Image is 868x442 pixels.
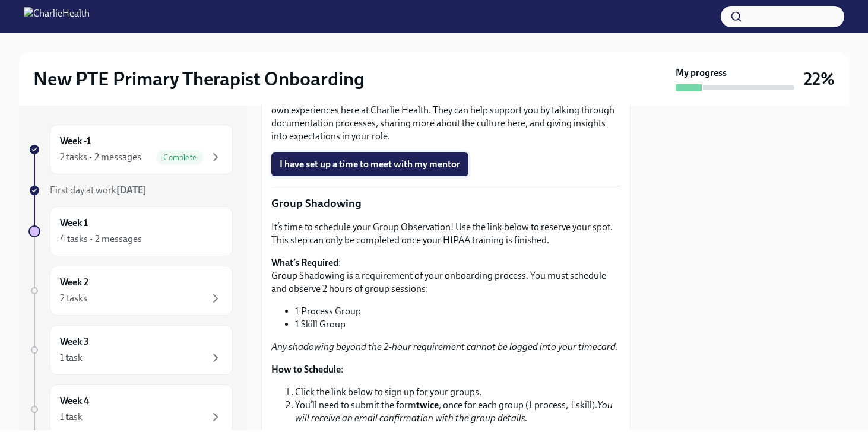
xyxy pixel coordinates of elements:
span: First day at work [50,185,147,196]
em: Any shadowing beyond the 2-hour requirement cannot be logged into your timecard. [271,341,618,352]
p: : [271,363,620,376]
button: I have set up a time to meet with my mentor [271,152,468,176]
li: Click the link below to sign up for your groups. [295,386,620,399]
strong: twice [416,399,439,411]
h2: New PTE Primary Therapist Onboarding [33,67,365,91]
img: CharlieHealth [24,7,90,26]
a: Week 41 task [28,384,233,434]
li: You’ll need to submit the form , once for each group (1 process, 1 skill). [295,399,620,425]
h6: Week -1 [60,135,91,148]
strong: [DATE] [116,185,147,196]
div: 2 tasks • 2 messages [60,151,141,164]
a: Week -12 tasks • 2 messagesComplete [28,125,233,174]
h3: 22% [804,68,835,90]
p: During onboarding, your mentor is here to support you by sharing insights from thier own experien... [271,91,620,143]
a: Week 22 tasks [28,266,233,316]
div: 1 task [60,411,83,424]
a: First day at work[DATE] [28,184,233,197]
div: 1 task [60,351,83,364]
h6: Week 4 [60,395,89,408]
a: Week 14 tasks • 2 messages [28,206,233,256]
h6: Week 3 [60,335,89,348]
span: Complete [156,153,204,162]
strong: My progress [676,66,727,80]
p: : Group Shadowing is a requirement of your onboarding process. You must schedule and observe 2 ho... [271,256,620,295]
em: You will receive an email confirmation with the group details. [295,399,613,424]
li: 1 Process Group [295,305,620,318]
a: Week 31 task [28,325,233,375]
li: 1 Skill Group [295,318,620,331]
h6: Week 2 [60,276,88,289]
strong: How to Schedule [271,364,341,375]
strong: What’s Required [271,257,338,268]
h6: Week 1 [60,217,88,230]
div: 4 tasks • 2 messages [60,233,142,246]
span: I have set up a time to meet with my mentor [280,158,460,170]
p: Group Shadowing [271,196,620,211]
div: 2 tasks [60,292,87,305]
p: It’s time to schedule your Group Observation! Use the link below to reserve your spot. This step ... [271,221,620,247]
